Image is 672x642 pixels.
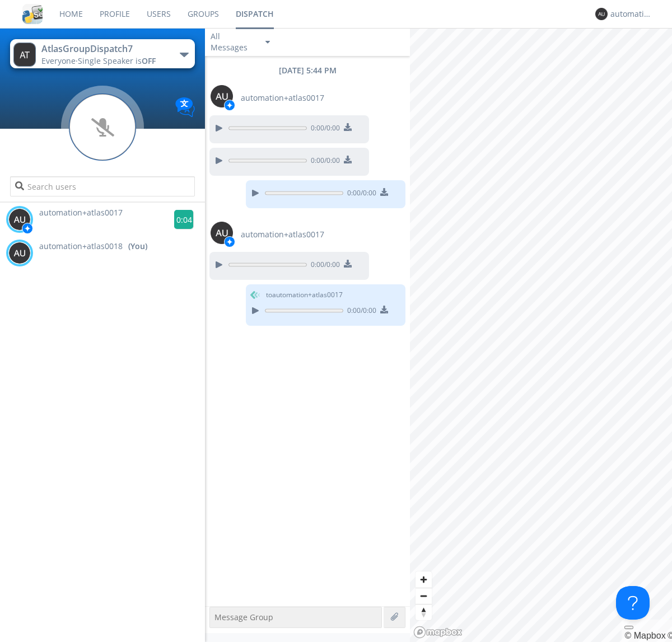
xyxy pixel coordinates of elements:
button: Reset bearing to north [416,604,432,620]
img: download media button [344,260,352,268]
span: automation+atlas0018 [39,241,123,252]
span: 0:00 / 0:00 [343,188,376,200]
span: OFF [142,55,156,66]
img: download media button [344,123,352,131]
span: Zoom out [416,588,432,604]
img: download media button [344,156,352,163]
img: 373638.png [13,43,36,67]
a: Mapbox [624,631,665,640]
span: Reset bearing to north [416,604,432,620]
img: 373638.png [8,208,31,231]
span: 0:00 / 0:00 [343,306,376,318]
iframe: Toggle Customer Support [616,586,650,620]
img: cddb5a64eb264b2086981ab96f4c1ba7 [22,4,43,24]
span: to automation+atlas0017 [266,290,343,300]
div: (You) [128,241,147,252]
img: caret-down-sm.svg [265,41,270,44]
div: All Messages [211,31,255,53]
img: 373638.png [595,8,608,20]
button: Zoom in [416,571,432,588]
img: 373638.png [8,242,31,264]
img: Translation enabled [175,97,195,117]
span: automation+atlas0017 [241,229,324,240]
img: download media button [380,306,388,313]
img: download media button [380,188,388,196]
span: automation+atlas0017 [241,92,324,104]
button: AtlasGroupDispatch7Everyone·Single Speaker isOFF [10,39,194,68]
span: 0:00 / 0:00 [307,260,340,272]
img: 373638.png [211,222,233,244]
span: 0:00 / 0:00 [307,123,340,135]
a: Mapbox logo [413,626,463,639]
span: 0:00 / 0:00 [307,156,340,168]
button: Zoom out [416,588,432,604]
div: [DATE] 5:44 PM [205,65,410,76]
span: Single Speaker is [78,55,156,66]
div: AtlasGroupDispatch7 [41,43,167,55]
img: 373638.png [211,85,233,107]
button: Toggle attribution [624,626,633,629]
div: Everyone · [41,55,167,67]
input: Search users [10,176,194,196]
span: automation+atlas0017 [39,207,123,218]
div: automation+atlas0018 [610,8,652,20]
